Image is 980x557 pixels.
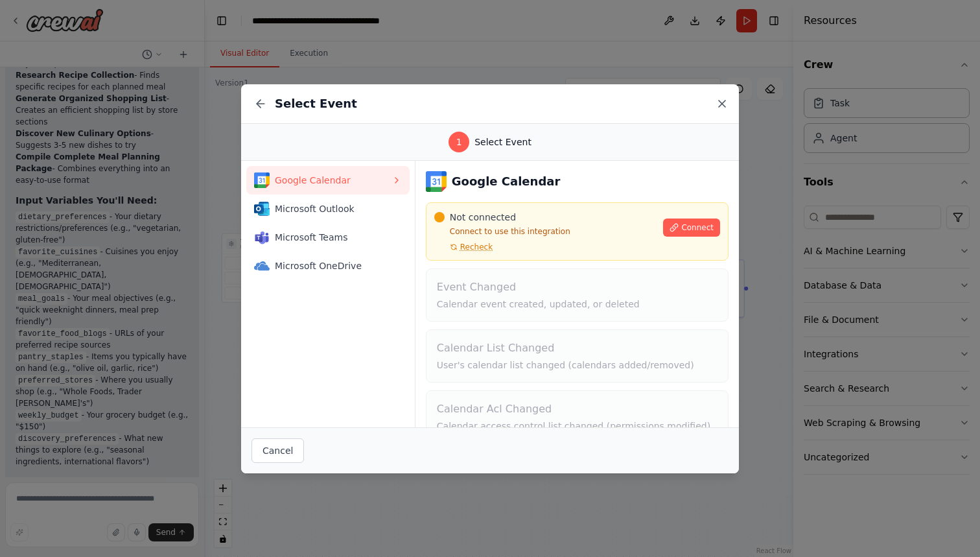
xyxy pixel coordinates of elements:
p: Calendar access control list changed (permissions modified) [437,420,717,433]
img: Google Calendar [426,171,447,192]
span: Microsoft OneDrive [275,259,391,272]
p: Connect to use this integration [434,226,656,237]
button: Microsoft OutlookMicrosoft Outlook [246,195,410,223]
span: Connect [681,222,714,233]
button: Calendar Acl ChangedCalendar access control list changed (permissions modified) [426,390,729,444]
span: Select Event [474,136,531,148]
div: 1 [449,132,469,152]
button: Calendar List ChangedUser's calendar list changed (calendars added/removed) [426,329,729,383]
img: Microsoft Teams [254,230,270,245]
h3: Google Calendar [452,172,561,191]
span: Not connected [450,211,516,224]
img: Microsoft OneDrive [254,258,270,274]
span: Google Calendar [275,174,391,187]
button: Microsoft TeamsMicrosoft Teams [246,223,410,252]
button: Google CalendarGoogle Calendar [246,166,410,195]
img: Google Calendar [254,172,270,188]
p: User's calendar list changed (calendars added/removed) [437,359,717,372]
span: Microsoft Outlook [275,202,391,215]
button: Event ChangedCalendar event created, updated, or deleted [426,268,729,322]
span: Recheck [460,242,493,252]
button: Connect [663,219,720,237]
h2: Select Event [275,95,357,113]
h4: Event Changed [437,279,717,295]
h4: Calendar Acl Changed [437,401,717,417]
img: Microsoft Outlook [254,201,270,217]
p: Calendar event created, updated, or deleted [437,298,717,311]
button: Cancel [251,438,304,463]
h4: Calendar List Changed [437,340,717,356]
button: Recheck [434,242,493,252]
span: Microsoft Teams [275,231,391,244]
button: Microsoft OneDriveMicrosoft OneDrive [246,252,410,280]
